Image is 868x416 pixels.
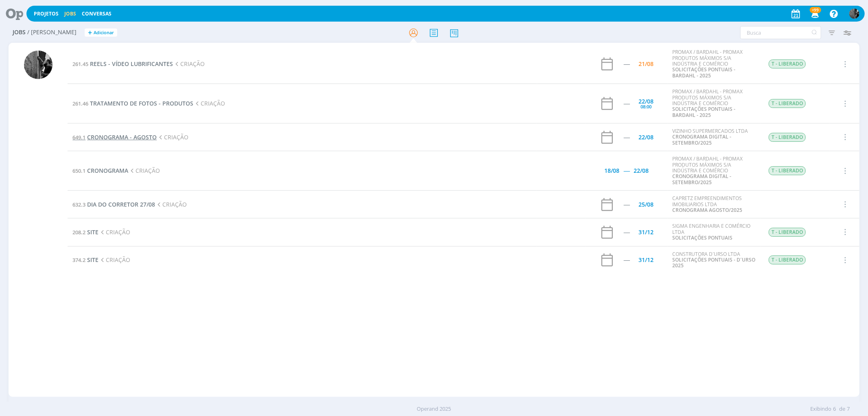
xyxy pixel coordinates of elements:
[638,202,654,207] div: 25/08
[624,167,630,174] span: -----
[806,7,823,21] button: +99
[62,11,79,17] button: Jobs
[849,9,859,19] img: P
[79,11,114,17] button: Conversas
[672,196,756,213] div: CAPRETZ EMPREENDIMENTOS IMOBILIARIOS LTDA
[72,228,98,236] a: 208.2SITE
[672,173,731,185] a: CRONOGRAMA DIGITAL - SETEMBRO/2025
[87,167,128,174] span: CRONOGRAMA
[624,202,630,207] div: -----
[769,255,806,264] span: T - LIBERADO
[672,234,732,241] a: SOLICITAÇÕES PONTUAIS
[672,89,756,118] div: PROMAX / BARDAHL - PROMAX PRODUTOS MÁXIMOS S/A INDÚSTRIA E COMÉRCIO
[98,256,130,264] span: CRIAÇÃO
[27,29,77,36] span: / [PERSON_NAME]
[72,201,85,208] span: 632.3
[638,99,654,104] div: 22/08
[672,49,756,79] div: PROMAX / BARDAHL - PROMAX PRODUTOS MÁXIMOS S/A INDÚSTRIA E COMÉRCIO
[624,101,630,106] div: -----
[72,229,85,236] span: 208.2
[72,200,155,208] a: 632.3DIA DO CORRETOR 27/08
[624,134,630,140] div: -----
[638,61,654,67] div: 21/08
[82,10,112,17] a: Conversas
[769,166,806,175] span: T - LIBERADO
[740,26,821,39] input: Busca
[90,60,173,68] span: REELS - VÍDEO LUBRIFICANTES
[839,405,845,413] span: de
[672,256,755,269] a: SOLICITAÇÕES PONTUAIS - D´URSO 2025
[72,60,88,68] span: 261.45
[72,133,157,141] a: 649.1CRONOGRAMA - AGOSTO
[157,133,188,141] span: CRIAÇÃO
[87,133,157,141] span: CRONOGRAMA - AGOSTO
[90,99,193,107] span: TRATAMENTO DE FOTOS - PRODUTOS
[634,168,649,174] div: 22/08
[641,104,652,109] div: 08:00
[624,229,630,235] div: -----
[87,200,155,208] span: DIA DO CORRETOR 27/08
[833,405,836,413] span: 6
[173,60,205,68] span: CRIAÇÃO
[638,134,654,140] div: 22/08
[72,167,85,174] span: 650.1
[810,405,831,413] span: Exibindo
[72,60,173,68] a: 261.45REELS - VÍDEO LUBRIFICANTES
[672,66,735,79] a: SOLICITAÇÕES PONTUAIS - BARDAHL - 2025
[64,10,76,17] a: Jobs
[87,228,98,236] span: SITE
[847,405,850,413] span: 7
[87,256,98,264] span: SITE
[94,30,114,35] span: Adicionar
[638,257,654,263] div: 31/12
[13,29,26,36] span: Jobs
[769,228,806,237] span: T - LIBERADO
[624,257,630,263] div: -----
[624,61,630,67] div: -----
[72,134,85,141] span: 649.1
[810,7,821,13] span: +99
[672,251,756,269] div: CONSTRUTORA D´URSO LTDA
[88,29,92,37] span: +
[672,106,735,118] a: SOLICITAÇÕES PONTUAIS - BARDAHL - 2025
[638,229,654,235] div: 31/12
[72,167,128,174] a: 650.1CRONOGRAMA
[72,256,98,264] a: 374.2SITE
[31,11,61,17] button: Projetos
[672,156,756,185] div: PROMAX / BARDAHL - PROMAX PRODUTOS MÁXIMOS S/A INDÚSTRIA E COMÉRCIO
[98,228,130,236] span: CRIAÇÃO
[72,100,88,107] span: 261.46
[72,256,85,264] span: 374.2
[672,223,756,241] div: SIGMA ENGENHARIA E COMÉRCIO LTDA
[769,133,806,142] span: T - LIBERADO
[128,167,160,174] span: CRIAÇÃO
[672,133,731,146] a: CRONOGRAMA DIGITAL - SETEMBRO/2025
[34,10,59,17] a: Projetos
[24,51,52,79] img: P
[849,7,860,21] button: P
[85,29,117,37] button: +Adicionar
[672,207,742,214] a: CRONOGRAMA AGOSTO/2025
[193,99,225,107] span: CRIAÇÃO
[769,59,806,68] span: T - LIBERADO
[605,168,620,174] div: 18/08
[72,99,193,107] a: 261.46TRATAMENTO DE FOTOS - PRODUTOS
[769,99,806,108] span: T - LIBERADO
[155,200,187,208] span: CRIAÇÃO
[672,128,756,146] div: VIZINHO SUPERMERCADOS LTDA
